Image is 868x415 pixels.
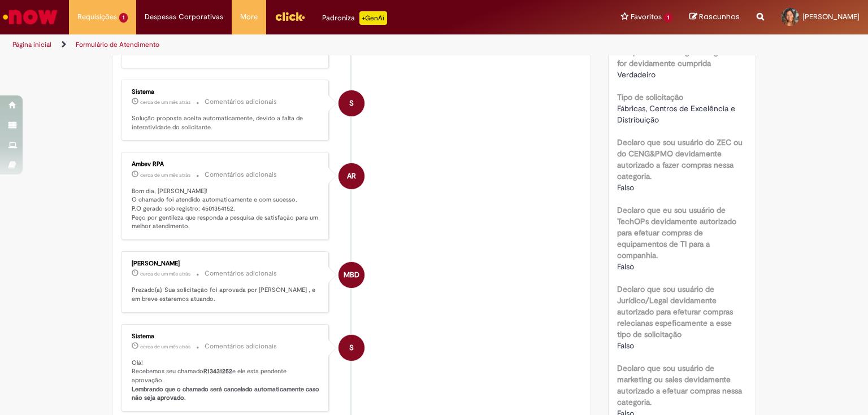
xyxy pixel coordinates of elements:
span: Fábricas, Centros de Excelência e Distribuição [617,103,737,125]
b: R13431252 [203,367,232,375]
p: +GenAi [359,11,387,25]
b: Declaro que li e aceito as regras listadas na descrição da oferta e que poderei responder a audit... [617,13,747,68]
b: Declaro que sou usuário de Jurídico/Legal devidamente autorizado para efeturar compras relecianas... [617,284,733,339]
b: Lembrando que o chamado será cancelado automaticamente caso não seja aprovado. [132,385,321,403]
time: 20/08/2025 09:47:47 [140,343,190,350]
span: 1 [119,13,128,23]
b: Declaro que eu sou usuário de TechOPs devidamente autorizado para efetuar compras de equipamentos... [617,205,736,260]
b: Tipo de solicitação [617,92,683,102]
p: Bom dia, [PERSON_NAME]! O chamado foi atendido automaticamente e com sucesso. P.O gerado sob regi... [132,187,320,231]
div: Padroniza [322,11,387,25]
p: Prezado(a), Sua solicitação foi aprovada por [PERSON_NAME] , e em breve estaremos atuando. [132,286,320,303]
span: cerca de um mês atrás [140,99,190,106]
span: cerca de um mês atrás [140,270,190,277]
a: Página inicial [12,40,51,49]
div: System [338,335,364,361]
div: Mauricio Brum Dos Santos [338,262,364,288]
div: Ambev RPA [338,163,364,189]
small: Comentários adicionais [205,269,277,278]
span: S [349,334,354,361]
span: S [349,90,354,117]
a: Formulário de Atendimento [76,40,159,49]
span: Requisições [77,11,117,23]
time: 20/08/2025 11:01:35 [140,172,190,178]
div: Ambev RPA [132,161,320,168]
time: 28/08/2025 09:01:35 [140,99,190,106]
small: Comentários adicionais [205,342,277,351]
p: Olá! Recebemos seu chamado e ele esta pendente aprovação. [132,359,320,403]
span: Falso [617,182,634,193]
span: Favoritos [631,11,662,23]
span: 1 [664,13,672,23]
span: Verdadeiro [617,69,656,80]
span: Rascunhos [699,11,740,22]
div: Sistema [132,333,320,340]
span: Falso [617,340,634,351]
div: [PERSON_NAME] [132,260,320,267]
span: Despesas Corporativas [145,11,223,23]
a: Rascunhos [689,12,740,23]
img: click_logo_yellow_360x200.png [275,8,305,25]
span: More [240,11,258,23]
time: 20/08/2025 09:54:26 [140,270,190,277]
b: Declaro que sou usuário do ZEC ou do CENG&PMO devidamente autorizado a fazer compras nessa catego... [617,137,743,181]
ul: Trilhas de página [8,34,570,55]
span: [PERSON_NAME] [802,12,860,21]
span: cerca de um mês atrás [140,343,190,350]
img: ServiceNow [1,6,59,28]
small: Comentários adicionais [205,97,277,107]
span: cerca de um mês atrás [140,172,190,178]
b: Declaro que sou usuário de marketing ou sales devidamente autorizado a efetuar compras nessa cate... [617,363,742,407]
span: Falso [617,261,634,272]
p: Solução proposta aceita automaticamente, devido a falta de interatividade do solicitante. [132,114,320,132]
div: System [338,90,364,116]
small: Comentários adicionais [205,170,277,180]
span: AR [347,163,356,190]
span: MBD [344,261,359,289]
div: Sistema [132,89,320,95]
